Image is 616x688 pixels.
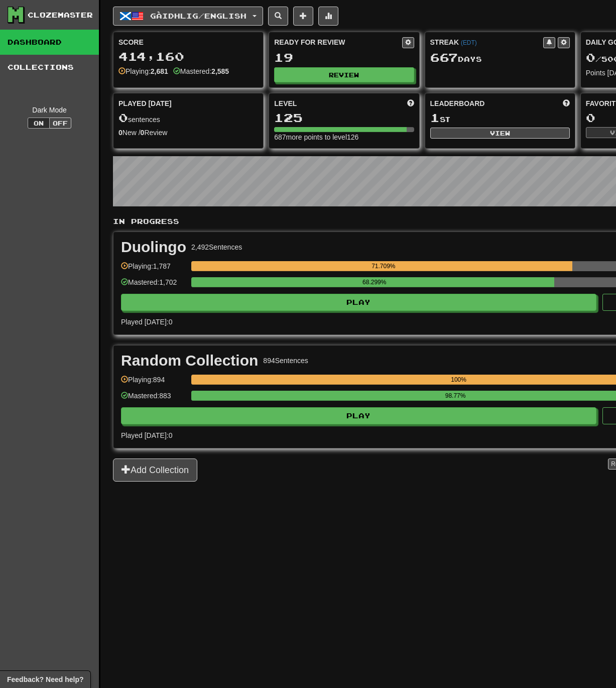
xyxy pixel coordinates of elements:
div: 414,160 [118,50,258,63]
strong: 2,585 [211,67,229,75]
div: 19 [274,51,414,64]
div: Playing: [118,66,168,76]
div: 71.709% [194,261,572,271]
div: 125 [274,111,414,124]
div: Score [118,37,258,47]
button: On [28,118,50,129]
strong: 0 [118,129,122,137]
button: View [430,128,570,139]
div: Ready for Review [274,37,402,47]
button: Add Collection [113,458,197,482]
div: 894 Sentences [263,356,308,366]
div: Streak [430,37,543,47]
span: Open feedback widget [7,674,83,684]
strong: 0 [141,129,145,137]
button: Gàidhlig/English [113,7,263,26]
strong: 2,681 [151,67,168,75]
button: Play [121,407,596,424]
button: Review [274,67,414,82]
div: Mastered: 883 [121,391,186,407]
span: 1 [430,110,440,125]
span: 667 [430,50,458,64]
span: Level [274,98,297,108]
div: Duolingo [121,240,186,255]
span: Played [DATE] [118,98,172,108]
div: 68.299% [194,277,554,287]
div: Day s [430,51,570,64]
div: Playing: 894 [121,375,186,391]
span: Score more points to level up [407,98,414,108]
div: Dark Mode [8,105,91,115]
button: Play [121,294,596,311]
div: sentences [118,111,258,125]
a: (EDT) [461,39,477,46]
button: More stats [318,7,338,26]
span: Played [DATE]: 0 [121,318,172,326]
span: Leaderboard [430,98,485,108]
div: 687 more points to level 126 [274,132,414,142]
div: st [430,111,570,125]
span: 0 [586,50,595,64]
div: Mastered: [173,66,229,76]
div: Clozemaster [28,10,93,20]
span: 0 [118,110,128,125]
span: Played [DATE]: 0 [121,431,172,439]
span: This week in points, UTC [563,98,570,108]
button: Off [49,118,71,129]
div: Mastered: 1,702 [121,277,186,294]
div: 2,492 Sentences [191,242,242,252]
span: Gàidhlig / English [150,12,247,20]
button: Add sentence to collection [293,7,313,26]
div: Playing: 1,787 [121,261,186,278]
button: Search sentences [268,7,288,26]
div: New / Review [118,128,258,138]
div: Random Collection [121,353,258,368]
